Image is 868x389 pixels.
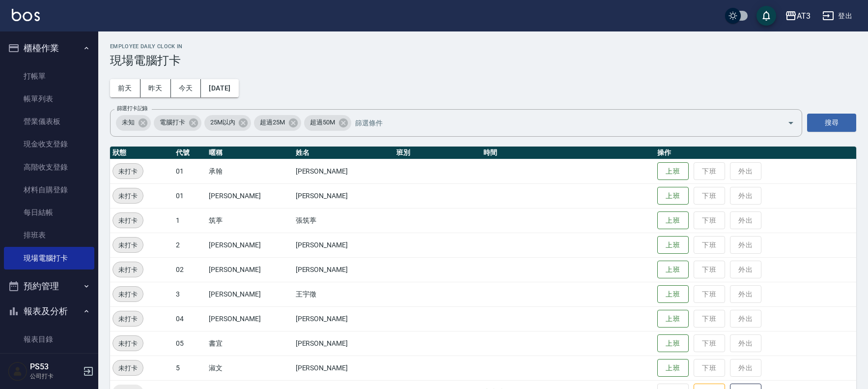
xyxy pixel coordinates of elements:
th: 操作 [655,147,856,159]
a: 現場電腦打卡 [4,247,94,269]
td: 承翰 [206,159,293,183]
label: 篩選打卡記錄 [117,105,148,112]
td: [PERSON_NAME] [293,306,394,331]
td: 1 [173,208,206,233]
button: 昨天 [140,79,171,97]
td: [PERSON_NAME] [293,356,394,380]
div: 未知 [116,115,151,131]
a: 排班表 [4,224,94,246]
button: 登出 [818,7,856,25]
td: 筑葶 [206,208,293,233]
a: 報表目錄 [4,328,94,351]
td: 04 [173,306,206,331]
button: save [756,6,776,26]
span: 未打卡 [113,289,143,299]
td: 書宜 [206,331,293,356]
td: [PERSON_NAME] [293,159,394,183]
button: 上班 [657,236,689,254]
span: 未打卡 [113,363,143,373]
button: 上班 [657,211,689,230]
button: 上班 [657,310,689,328]
a: 店家日報表 [4,351,94,373]
h5: PS53 [30,362,80,372]
th: 代號 [173,147,206,159]
span: 未打卡 [113,166,143,177]
th: 狀態 [110,147,173,159]
img: Person [8,361,28,381]
button: 上班 [657,261,689,279]
td: 淑文 [206,356,293,380]
div: AT3 [797,10,811,22]
span: 未打卡 [113,191,143,201]
td: 5 [173,356,206,380]
span: 未打卡 [113,338,143,349]
th: 時間 [481,147,655,159]
td: [PERSON_NAME] [293,233,394,257]
a: 高階收支登錄 [4,156,94,179]
td: 02 [173,257,206,282]
span: 25M以內 [204,118,241,127]
div: 電腦打卡 [154,115,201,131]
button: 前天 [110,79,140,97]
span: 電腦打卡 [154,118,191,127]
td: [PERSON_NAME] [206,282,293,306]
td: 王宇徵 [293,282,394,306]
div: 超過50M [304,115,351,131]
span: 超過25M [254,118,291,127]
button: Open [783,115,799,131]
td: 01 [173,159,206,183]
th: 姓名 [293,147,394,159]
button: 預約管理 [4,273,94,299]
a: 材料自購登錄 [4,179,94,201]
button: AT3 [781,6,814,26]
button: [DATE] [201,79,238,97]
input: 篩選條件 [353,114,770,131]
td: [PERSON_NAME] [206,306,293,331]
button: 搜尋 [807,114,856,132]
span: 超過50M [304,118,341,127]
td: [PERSON_NAME] [206,257,293,282]
td: 2 [173,233,206,257]
td: 張筑葶 [293,208,394,233]
h3: 現場電腦打卡 [110,54,856,67]
span: 未知 [116,118,140,127]
span: 未打卡 [113,240,143,250]
td: [PERSON_NAME] [206,233,293,257]
a: 打帳單 [4,65,94,88]
td: [PERSON_NAME] [293,183,394,208]
td: [PERSON_NAME] [293,257,394,282]
button: 上班 [657,334,689,353]
button: 上班 [657,162,689,180]
h2: Employee Daily Clock In [110,43,856,50]
a: 現金收支登錄 [4,133,94,155]
button: 上班 [657,187,689,205]
td: [PERSON_NAME] [293,331,394,356]
button: 今天 [171,79,201,97]
button: 櫃檯作業 [4,35,94,61]
a: 帳單列表 [4,88,94,110]
th: 班別 [394,147,481,159]
td: 01 [173,183,206,208]
a: 營業儀表板 [4,110,94,133]
p: 公司打卡 [30,372,80,381]
button: 上班 [657,359,689,377]
button: 報表及分析 [4,299,94,324]
a: 每日結帳 [4,201,94,224]
td: 05 [173,331,206,356]
td: 3 [173,282,206,306]
img: Logo [12,9,40,21]
div: 25M以內 [204,115,252,131]
div: 超過25M [254,115,301,131]
td: [PERSON_NAME] [206,183,293,208]
span: 未打卡 [113,215,143,226]
th: 暱稱 [206,147,293,159]
span: 未打卡 [113,314,143,324]
span: 未打卡 [113,265,143,275]
button: 上班 [657,285,689,303]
